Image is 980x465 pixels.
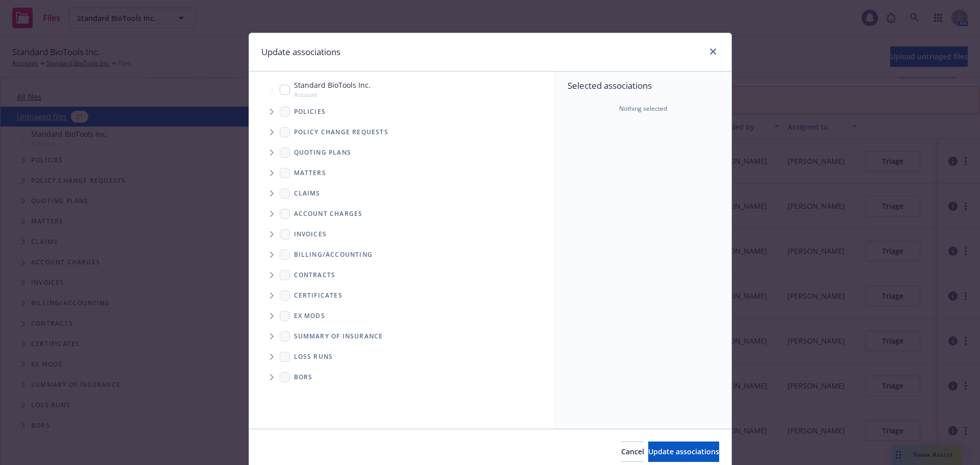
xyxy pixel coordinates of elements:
h1: Update associations [261,45,340,59]
span: Billing/Accounting [294,252,373,258]
div: Tree Example [249,78,555,244]
span: Matters [294,170,326,176]
span: Account charges [294,211,363,217]
span: Summary of insurance [294,333,383,339]
button: Cancel [621,442,644,462]
span: Claims [294,190,321,197]
button: Update associations [648,442,719,462]
a: close [707,45,719,58]
span: Update associations [648,447,719,456]
span: Nothing selected [619,104,667,113]
span: Certificates [294,292,342,299]
span: Loss Runs [294,354,333,360]
span: Selected associations [568,80,719,92]
span: Contracts [294,272,336,278]
span: Invoices [294,231,327,237]
span: Quoting plans [294,150,352,156]
span: Ex Mods [294,313,325,319]
span: Policies [294,109,326,115]
span: Account [294,90,371,99]
span: Policy change requests [294,129,388,135]
span: BORs [294,374,313,380]
div: Folder Tree Example [249,244,555,387]
span: Standard BioTools Inc. [294,80,371,90]
span: Cancel [621,447,644,456]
